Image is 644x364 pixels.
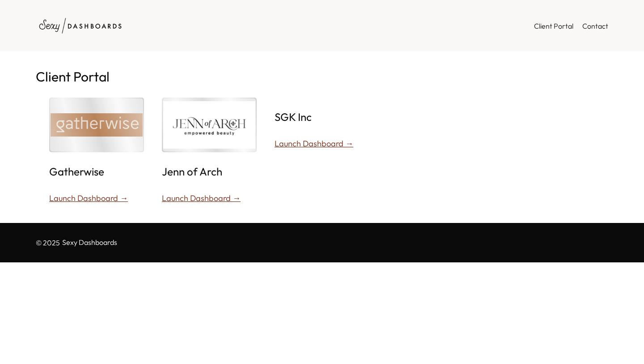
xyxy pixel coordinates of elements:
[36,69,608,84] h1: Client Portal
[51,99,143,151] img: Gatherwise
[534,21,573,30] span: Client Portal
[534,20,608,32] nav: Header Menu
[582,20,608,32] a: Contact
[36,236,60,249] p: © 2025
[36,13,125,38] img: Sexy Dashboards
[162,191,241,206] a: Launch Dashboard →
[49,166,104,177] a: Gatherwise
[162,166,222,177] a: Jenn of Arch
[62,239,117,247] p: Sexy Dashboards
[275,111,312,123] a: SGK Inc
[163,99,255,151] img: Jenn of Arch
[582,21,608,30] span: Contact
[534,20,573,32] a: Client Portal
[275,137,353,151] a: Launch Dashboard →
[49,191,128,206] a: Launch Dashboard →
